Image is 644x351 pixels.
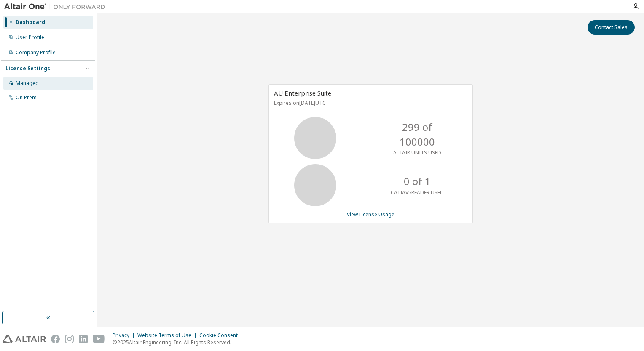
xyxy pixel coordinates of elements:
span: AU Enterprise Suite [274,89,331,97]
div: Cookie Consent [199,332,243,339]
p: CATIAV5READER USED [391,189,444,196]
img: instagram.svg [65,335,74,343]
div: Dashboard [16,19,45,26]
div: Company Profile [16,49,56,56]
a: View License Usage [347,211,394,218]
div: Website Terms of Use [137,332,199,339]
p: ALTAIR UNITS USED [393,149,441,156]
button: Contact Sales [588,20,635,35]
img: Altair One [4,3,110,11]
div: License Settings [5,65,50,72]
p: 299 of 100000 [384,120,451,149]
p: 0 of 1 [404,174,431,189]
div: On Prem [16,94,37,101]
img: facebook.svg [51,335,60,343]
div: Managed [16,80,39,87]
div: Privacy [113,332,137,339]
img: altair_logo.svg [3,335,46,343]
img: linkedin.svg [79,335,88,343]
img: youtube.svg [93,335,105,343]
div: User Profile [16,34,44,41]
p: © 2025 Altair Engineering, Inc. All Rights Reserved. [113,339,243,346]
p: Expires on [DATE] UTC [274,99,465,106]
